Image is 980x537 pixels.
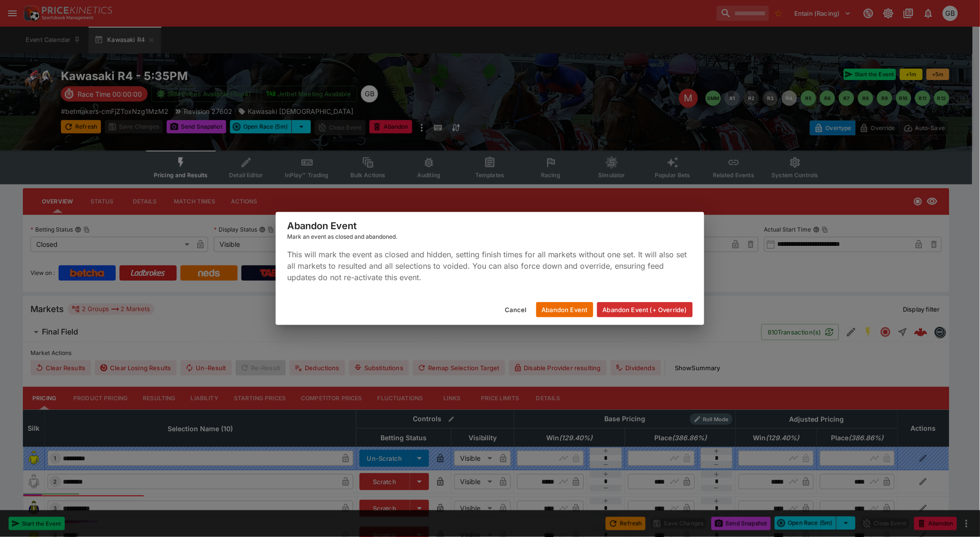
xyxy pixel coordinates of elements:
[500,302,532,317] button: Cancel
[276,212,704,249] div: Abandon Event
[287,249,693,283] p: This will mark the event as closed and hidden, setting finish times for all markets without one s...
[597,302,693,317] button: Abandon Event (+ Override)
[536,302,593,317] button: Abandon Event
[287,232,693,242] div: Mark an event as closed and abandoned.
